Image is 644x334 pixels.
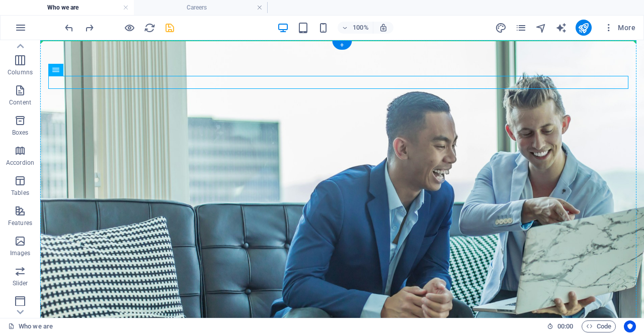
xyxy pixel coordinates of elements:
[134,2,268,13] h4: Careers
[495,22,507,34] i: Design (Ctrl+Alt+Y)
[10,249,31,257] p: Images
[63,22,75,34] i: Undo: Change pages (Ctrl+Z)
[604,23,635,33] span: More
[11,189,29,197] p: Tables
[624,320,636,332] button: Usercentrics
[338,22,373,34] button: 100%
[164,22,176,34] button: save
[495,22,507,34] button: design
[582,320,616,332] button: Code
[535,22,547,34] button: navigator
[83,22,95,34] button: redo
[8,320,53,332] a: Click to cancel selection. Double-click to open Pages
[164,22,176,34] i: Save (Ctrl+S)
[9,98,31,106] p: Content
[6,159,34,167] p: Accordion
[565,322,566,330] span: :
[379,23,388,32] i: On resize automatically adjust zoom level to fit chosen device.
[143,22,155,34] button: reload
[8,219,32,227] p: Features
[84,22,95,34] i: Redo: Change text (Ctrl+Y, ⌘+Y)
[515,22,527,34] button: pages
[12,129,29,137] p: Boxes
[555,22,567,34] i: AI Writer
[8,68,33,76] p: Columns
[515,22,527,34] i: Pages (Ctrl+Alt+S)
[600,20,639,36] button: More
[353,22,369,34] h6: 100%
[63,22,75,34] button: undo
[586,320,611,332] span: Code
[13,279,28,287] p: Slider
[555,22,568,34] button: text_generator
[332,41,352,50] div: +
[578,22,589,34] i: Publish
[547,320,574,332] h6: Session time
[557,320,573,332] span: 00 00
[576,20,592,36] button: publish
